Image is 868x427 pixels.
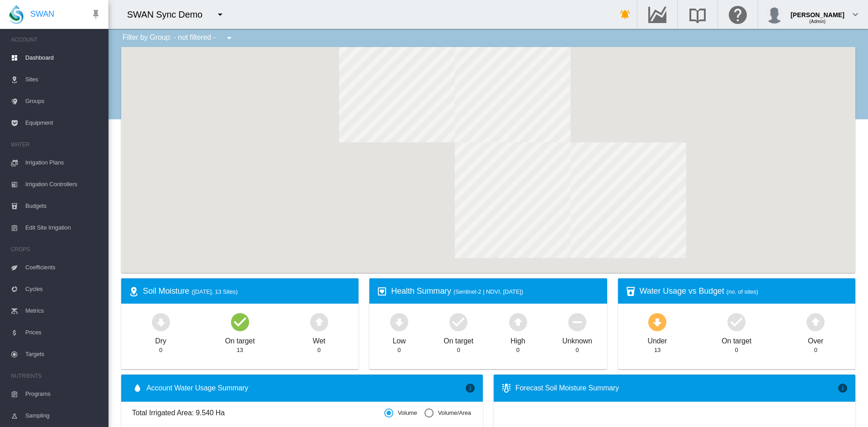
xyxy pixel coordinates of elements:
[805,311,826,333] md-icon: icon-arrow-up-bold-circle
[566,311,588,333] md-icon: icon-minus-circle
[11,242,101,257] span: CROPS
[25,278,101,300] span: Cycles
[726,311,747,333] md-icon: icon-checkbox-marked-circle
[9,5,24,24] img: SWAN-Landscape-Logo-Colour-drop.png
[150,311,172,333] md-icon: icon-arrow-down-bold-circle
[132,408,384,418] span: Total Irrigated Area: 9.540 Ha
[192,288,238,295] span: ([DATE], 13 Sites)
[640,286,848,297] div: Water Usage vs Budget
[25,257,101,278] span: Coefficients
[648,333,667,346] div: Under
[425,409,471,418] md-radio-button: Volume/Area
[11,33,101,47] span: ACCOUNT
[127,8,211,21] div: SWAN Sync Demo
[25,383,101,405] span: Programs
[90,9,101,20] md-icon: icon-pin
[25,112,101,134] span: Equipment
[25,322,101,343] span: Prices
[809,19,826,24] span: (Admin)
[837,383,848,394] md-icon: icon-information
[317,346,321,354] div: 0
[616,5,634,23] button: icon-bell-ring
[146,383,465,393] span: Account Water Usage Summary
[791,7,844,16] div: [PERSON_NAME]
[25,152,101,174] span: Irrigation Plans
[25,195,101,217] span: Budgets
[397,346,401,354] div: 0
[654,346,660,354] div: 13
[465,383,476,394] md-icon: icon-information
[507,311,529,333] md-icon: icon-arrow-up-bold-circle
[25,300,101,322] span: Metrics
[515,383,837,393] div: Forecast Soil Moisture Summary
[25,217,101,239] span: Edit Site Irrigation
[25,69,101,90] span: Sites
[576,346,579,354] div: 0
[229,311,251,333] md-icon: icon-checkbox-marked-circle
[155,333,166,346] div: Dry
[215,9,226,20] md-icon: icon-menu-down
[25,174,101,195] span: Irrigation Controllers
[765,5,783,23] img: profile.jpg
[25,405,101,427] span: Sampling
[132,383,143,394] md-icon: icon-water
[388,311,410,333] md-icon: icon-arrow-down-bold-circle
[25,343,101,365] span: Targets
[384,409,417,418] md-radio-button: Volume
[25,90,101,112] span: Groups
[11,137,101,152] span: WATER
[808,333,823,346] div: Over
[457,346,460,354] div: 0
[313,333,325,346] div: Wet
[159,346,162,354] div: 0
[143,286,351,297] div: Soil Moisture
[116,29,241,47] div: Filter by Group: - not filtered -
[625,286,636,297] md-icon: icon-cup-water
[501,383,512,394] md-icon: icon-thermometer-lines
[726,288,758,295] span: (no. of sites)
[443,333,473,346] div: On target
[211,5,229,23] button: icon-menu-down
[25,47,101,69] span: Dashboard
[236,346,243,354] div: 13
[453,288,523,295] span: (Sentinel-2 | NDVI, [DATE])
[224,33,235,43] md-icon: icon-menu-down
[377,286,387,297] md-icon: icon-heart-box-outline
[308,311,330,333] md-icon: icon-arrow-up-bold-circle
[510,333,525,346] div: High
[727,9,749,20] md-icon: Click here for help
[850,9,861,20] md-icon: icon-chevron-down
[30,9,54,20] span: SWAN
[392,333,406,346] div: Low
[722,333,751,346] div: On target
[687,9,708,20] md-icon: Search the knowledge base
[516,346,519,354] div: 0
[128,286,139,297] md-icon: icon-map-marker-radius
[11,369,101,383] span: NUTRIENTS
[620,9,631,20] md-icon: icon-bell-ring
[220,29,238,47] button: icon-menu-down
[448,311,469,333] md-icon: icon-checkbox-marked-circle
[735,346,738,354] div: 0
[562,333,592,346] div: Unknown
[814,346,817,354] div: 0
[391,286,599,297] div: Health Summary
[646,9,668,20] md-icon: Go to the Data Hub
[225,333,255,346] div: On target
[646,311,668,333] md-icon: icon-arrow-down-bold-circle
